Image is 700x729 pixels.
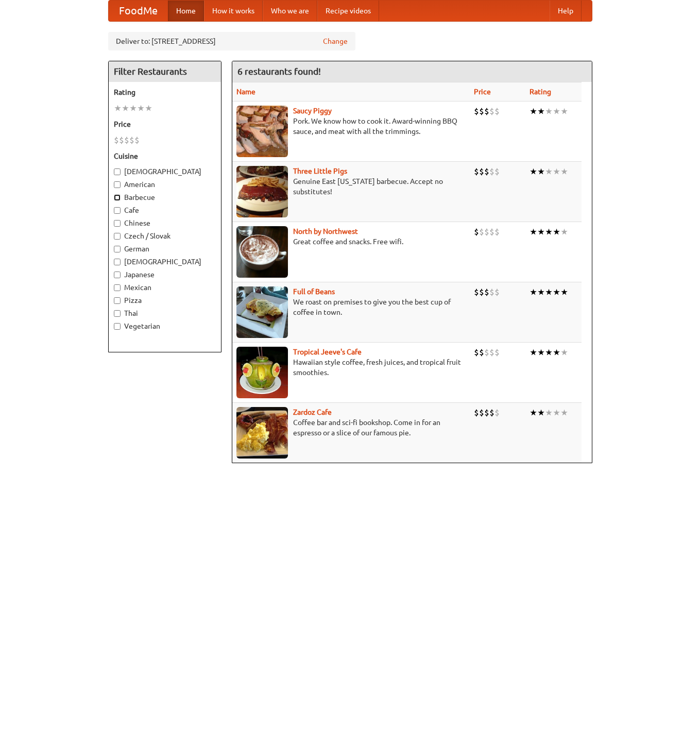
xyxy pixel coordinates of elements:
a: Name [236,88,255,96]
li: ★ [530,407,537,418]
label: [DEMOGRAPHIC_DATA] [114,257,216,267]
li: $ [494,286,500,298]
p: Coffee bar and sci-fi bookshop. Come in for an espresso or a slice of our famous pie. [236,417,466,438]
p: We roast on premises to give you the best cup of coffee in town. [236,297,466,317]
label: Czech / Slovak [114,231,216,241]
li: ★ [530,166,537,177]
li: $ [489,226,494,238]
p: Hawaiian style coffee, fresh juices, and tropical fruit smoothies. [236,357,466,378]
li: $ [114,134,119,146]
input: Vegetarian [114,323,121,330]
input: [DEMOGRAPHIC_DATA] [114,259,121,265]
li: $ [484,407,489,418]
li: ★ [560,407,568,418]
label: American [114,179,216,190]
a: FoodMe [109,1,168,21]
h5: Rating [114,87,216,97]
li: ★ [137,103,145,114]
a: Three Little Pigs [293,167,347,175]
input: Mexican [114,284,121,291]
li: $ [484,286,489,298]
li: $ [489,347,494,358]
li: ★ [553,347,560,358]
a: Who we are [263,1,317,21]
li: $ [479,106,484,117]
li: ★ [553,407,560,418]
li: ★ [122,103,129,114]
li: $ [494,226,500,238]
li: ★ [553,286,560,298]
li: ★ [530,106,537,117]
label: Vegetarian [114,321,216,331]
a: Full of Beans [293,287,335,296]
img: jeeves.jpg [236,347,288,398]
img: beans.jpg [236,286,288,338]
li: $ [494,166,500,177]
li: $ [474,347,479,358]
a: Saucy Piggy [293,107,332,115]
img: saucy.jpg [236,106,288,157]
a: Help [550,1,582,21]
li: $ [129,134,134,146]
input: Chinese [114,220,121,227]
li: $ [484,106,489,117]
li: ★ [560,106,568,117]
li: ★ [530,226,537,238]
li: $ [119,134,124,146]
li: ★ [530,286,537,298]
label: [DEMOGRAPHIC_DATA] [114,166,216,177]
li: ★ [530,347,537,358]
input: Barbecue [114,194,121,201]
li: ★ [560,166,568,177]
li: ★ [145,103,152,114]
h5: Cuisine [114,151,216,161]
li: $ [494,407,500,418]
p: Great coffee and snacks. Free wifi. [236,236,466,247]
li: ★ [537,286,545,298]
li: ★ [114,103,122,114]
input: Japanese [114,272,121,278]
input: German [114,246,121,252]
li: ★ [537,226,545,238]
li: $ [479,166,484,177]
li: $ [489,286,494,298]
p: Pork. We know how to cook it. Award-winning BBQ sauce, and meat with all the trimmings. [236,116,466,137]
div: Deliver to: [STREET_ADDRESS] [108,32,355,50]
label: Japanese [114,269,216,280]
li: ★ [560,347,568,358]
li: $ [489,166,494,177]
li: ★ [553,226,560,238]
li: $ [474,166,479,177]
a: Price [474,88,491,96]
li: $ [479,226,484,238]
img: north.jpg [236,226,288,278]
img: zardoz.jpg [236,407,288,459]
a: Tropical Jeeve's Cafe [293,348,362,356]
h4: Filter Restaurants [109,61,221,82]
li: ★ [129,103,137,114]
a: Zardoz Cafe [293,408,332,416]
a: Change [323,36,348,46]
label: Pizza [114,295,216,306]
li: ★ [545,226,553,238]
li: ★ [537,106,545,117]
a: Home [168,1,204,21]
li: ★ [545,166,553,177]
input: Czech / Slovak [114,233,121,240]
input: Thai [114,310,121,317]
li: ★ [537,407,545,418]
input: [DEMOGRAPHIC_DATA] [114,168,121,175]
ng-pluralize: 6 restaurants found! [237,66,321,76]
li: $ [474,106,479,117]
label: Barbecue [114,192,216,202]
li: $ [484,226,489,238]
li: $ [479,407,484,418]
li: ★ [545,286,553,298]
li: ★ [545,347,553,358]
li: $ [494,347,500,358]
li: $ [474,286,479,298]
li: $ [484,166,489,177]
img: littlepigs.jpg [236,166,288,217]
